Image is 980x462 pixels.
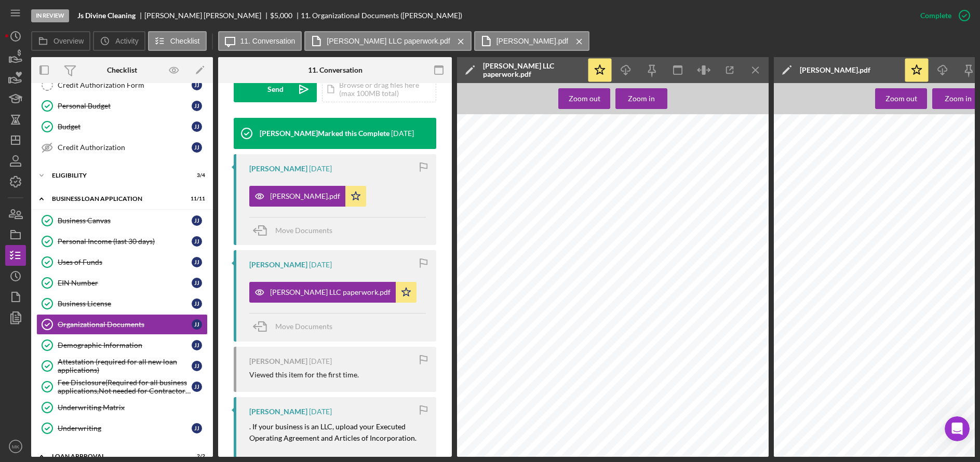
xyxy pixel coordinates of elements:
div: J J [192,236,202,247]
label: Overview [53,37,84,45]
span: Date: [812,144,813,145]
b: Js Divine Cleaning [77,11,136,20]
div: J J [192,298,202,309]
div: Credit Authorization [58,143,192,152]
div: [PERSON_NAME] [249,357,307,365]
mark: . If your business is an LLC, upload your Executed Operating Agreement and Articles of Incorporat... [249,422,417,442]
div: J J [192,80,202,90]
text: MK [12,444,20,450]
button: Complete [910,5,975,26]
button: Zoom out [558,88,610,109]
a: Business LicenseJJ [36,293,208,314]
div: Demographic Information [58,341,192,349]
a: Underwriting Matrix [36,397,208,418]
div: Budget [58,123,192,131]
div: 11. Conversation [308,66,363,74]
div: J J [192,257,202,267]
div: Credit Authorization Form [58,81,192,89]
div: Zoom out [569,88,600,109]
div: Loan Approval [52,453,179,459]
button: MK [5,436,26,457]
div: Underwriting [58,424,192,432]
div: J J [192,278,202,288]
div: J J [192,423,202,433]
button: Activity [93,31,145,51]
div: [PERSON_NAME] [PERSON_NAME] [144,11,270,20]
button: 11. Conversation [218,31,302,51]
div: 3 / 4 [186,172,205,179]
div: 11 / 11 [186,196,205,202]
a: Credit AuthorizationJJ [36,137,208,158]
div: Personal Income (last 30 days) [58,237,192,246]
div: Viewed this item for the first time. [249,371,359,379]
div: Fee Disclosure(Required for all business applications,Not needed for Contractor loans) [58,378,192,395]
div: 2 / 2 [186,453,205,459]
a: Personal Income (last 30 days)JJ [36,231,208,252]
button: Send [234,76,317,102]
button: Zoom out [875,88,927,109]
button: Move Documents [249,218,343,243]
a: UnderwritingJJ [36,418,208,439]
a: Demographic InformationJJ [36,335,208,356]
a: BudgetJJ [36,116,208,137]
div: J J [192,215,202,226]
label: 11. Conversation [240,37,296,45]
a: Uses of FundsJJ [36,252,208,273]
div: [PERSON_NAME] [249,165,307,173]
span: This email originated from outside of the organization. [812,146,824,146]
span: Move Documents [275,322,332,331]
label: Activity [115,37,138,45]
iframe: Intercom live chat [945,416,970,441]
div: [PERSON_NAME] LLC paperwork.pdf [483,62,582,78]
div: J J [192,142,202,153]
time: 2025-09-17 14:02 [391,129,414,138]
div: Organizational Documents [58,320,192,329]
div: Zoom in [945,88,972,109]
button: Move Documents [249,314,343,339]
div: Underwriting Matrix [58,403,207,412]
a: Organizational DocumentsJJ [36,314,208,335]
button: [PERSON_NAME] LLC paperwork.pdf [249,282,417,303]
time: 2025-09-17 14:02 [309,165,332,173]
a: Credit Authorization FormJJ [36,75,208,96]
div: [PERSON_NAME] LLC paperwork.pdf [270,288,391,296]
div: BUSINESS LOAN APPLICATION [52,196,179,202]
div: Send [267,76,284,102]
div: J J [192,361,202,371]
div: Business Canvas [58,216,192,225]
div: [PERSON_NAME] Marked this Complete [260,129,390,138]
a: Attestation (required for all new loan applications)JJ [36,356,208,376]
label: Checklist [170,37,200,45]
div: 11. Organizational Documents ([PERSON_NAME]) [301,11,462,20]
div: Checklist [107,66,137,74]
div: EIN Number [58,279,192,287]
div: [PERSON_NAME].pdf [270,192,340,200]
label: [PERSON_NAME] LLC paperwork.pdf [327,37,450,45]
div: [PERSON_NAME] [249,407,307,416]
a: Fee Disclosure(Required for all business applications,Not needed for Contractor loans)JJ [36,376,208,397]
div: J J [192,319,202,330]
div: Attestation (required for all new loan applications) [58,358,192,374]
button: Checklist [148,31,207,51]
div: Zoom in [628,88,655,109]
div: Complete [920,5,951,26]
div: Zoom out [885,88,917,109]
div: Uses of Funds [58,258,192,266]
span: $5,000 [270,11,292,20]
div: In Review [31,9,69,22]
button: [PERSON_NAME] LLC paperwork.pdf [304,31,471,51]
button: Overview [31,31,90,51]
label: [PERSON_NAME].pdf [496,37,569,45]
time: 2025-08-12 14:44 [309,407,332,416]
a: Business CanvasJJ [36,210,208,231]
div: [PERSON_NAME].pdf [800,66,870,74]
div: J J [192,101,202,111]
div: J J [192,340,202,350]
div: Business License [58,300,192,308]
button: Zoom in [615,88,667,109]
div: Personal Budget [58,102,192,110]
a: Personal BudgetJJ [36,96,208,116]
div: Eligibility [52,172,179,179]
button: [PERSON_NAME].pdf [249,186,366,207]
